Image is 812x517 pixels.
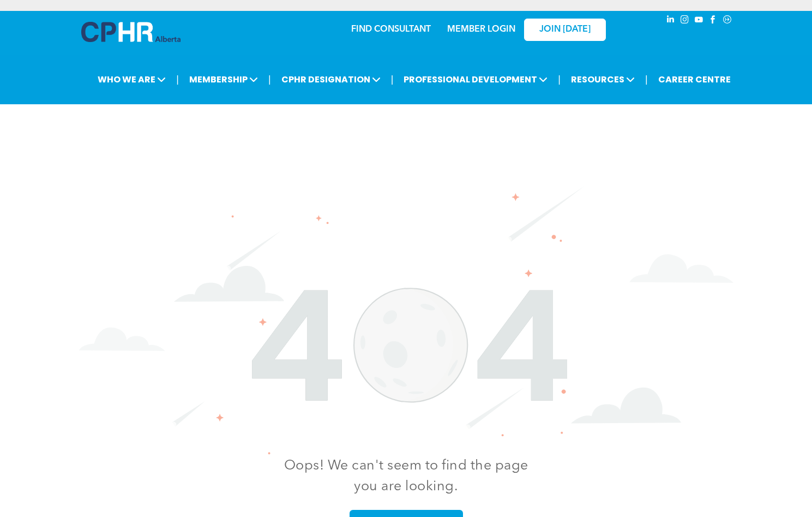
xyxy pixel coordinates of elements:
span: CPHR DESIGNATION [278,69,384,90]
span: RESOURCES [568,69,638,90]
a: facebook [707,14,719,28]
a: youtube [693,14,705,28]
li: | [645,68,648,91]
a: Social network [721,14,733,28]
img: A blue and white logo for cp alberta [81,22,181,42]
li: | [176,68,179,91]
a: MEMBER LOGIN [447,25,515,34]
li: | [391,68,394,91]
span: MEMBERSHIP [186,69,261,90]
span: JOIN [DATE] [539,25,591,35]
li: | [268,68,271,91]
a: CAREER CENTRE [655,69,734,90]
a: instagram [679,14,691,28]
a: JOIN [DATE] [524,19,606,41]
img: The number 404 is surrounded by clouds and stars on a white background. [79,186,733,455]
li: | [558,68,561,91]
span: WHO WE ARE [94,69,169,90]
a: FIND CONSULTANT [351,25,431,34]
span: PROFESSIONAL DEVELOPMENT [400,69,551,90]
span: Oops! We can't seem to find the page you are looking. [284,459,528,494]
a: linkedin [665,14,677,28]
